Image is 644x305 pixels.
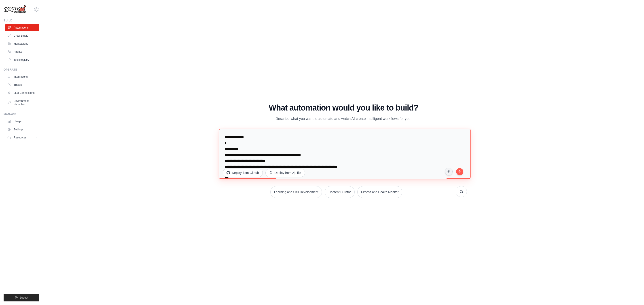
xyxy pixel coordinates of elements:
a: Marketplace [5,40,39,47]
button: Deploy from Github [223,169,263,177]
button: Resources [5,134,39,141]
div: Manage [4,113,39,116]
a: Settings [5,126,39,133]
img: Logo [4,5,26,14]
a: Agents [5,48,39,55]
a: Integrations [5,73,39,80]
a: Crew Studio [5,32,39,39]
a: Usage [5,118,39,125]
span: Resources [14,136,26,139]
div: Operate [4,68,39,71]
button: Deploy from zip file [265,169,305,177]
button: Content Curator [325,186,355,198]
div: Build [4,19,39,22]
h1: What automation would you like to build? [220,103,467,112]
iframe: Chat Widget [622,284,644,305]
p: Describe what you want to automate and watch AI create intelligent workflows for you. [268,116,419,122]
button: Fitness and Health Monitor [357,186,402,198]
a: Environment Variables [5,97,39,108]
button: Logout [4,294,39,301]
a: Traces [5,81,39,88]
span: Logout [20,296,28,299]
a: LLM Connections [5,89,39,96]
button: Learning and Skill Development [270,186,322,198]
a: Automations [5,24,39,31]
a: Tool Registry [5,56,39,63]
